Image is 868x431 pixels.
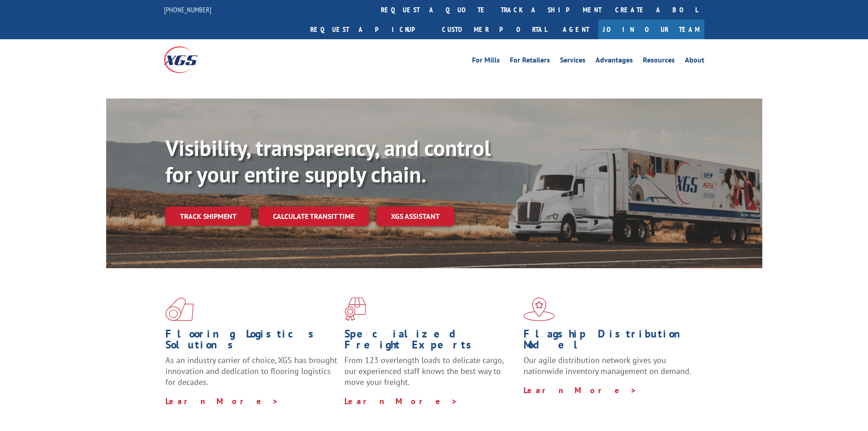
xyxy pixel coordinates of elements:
a: For Retailers [510,57,550,67]
h1: Specialized Freight Experts [344,328,517,355]
a: Customer Portal [435,20,554,39]
p: From 123 overlength loads to delicate cargo, our experienced staff knows the best way to move you... [344,355,517,395]
a: Join Our Team [598,20,704,39]
img: xgs-icon-total-supply-chain-intelligence-red [165,297,194,321]
a: Advantages [596,57,633,67]
img: xgs-icon-flagship-distribution-model-red [524,297,555,321]
a: Resources [643,57,675,67]
a: Request a pickup [303,20,435,39]
a: Learn More > [165,396,279,406]
a: For Mills [472,57,500,67]
a: Agent [554,20,598,39]
a: Learn More > [344,396,458,406]
a: XGS ASSISTANT [376,207,454,226]
a: Services [560,57,586,67]
img: xgs-icon-focused-on-flooring-red [344,297,366,321]
a: Learn More > [524,385,637,395]
b: Visibility, transparency, and control for your entire supply chain. [165,134,491,188]
a: Track shipment [165,207,251,226]
h1: Flooring Logistics Solutions [165,328,338,355]
span: Our agile distribution network gives you nationwide inventory management on demand. [524,355,691,376]
a: [PHONE_NUMBER] [164,5,211,14]
a: Calculate transit time [258,207,369,226]
a: About [685,57,704,67]
h1: Flagship Distribution Model [524,328,696,355]
span: As an industry carrier of choice, XGS has brought innovation and dedication to flooring logistics... [165,355,337,387]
